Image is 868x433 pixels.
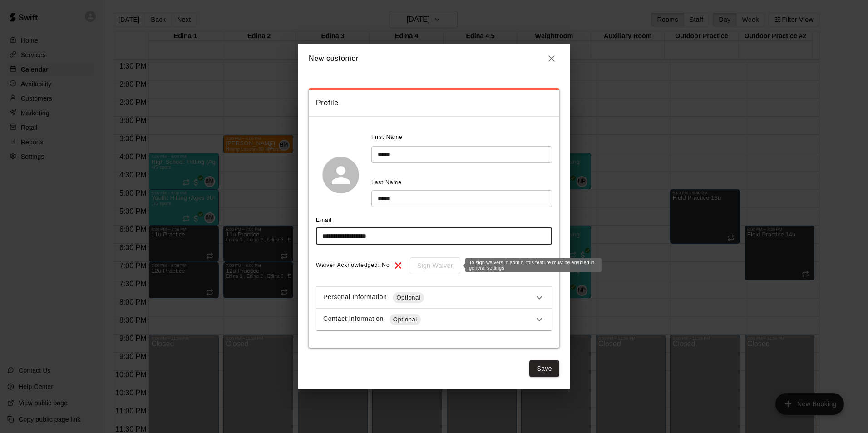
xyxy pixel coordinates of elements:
span: Optional [393,293,424,302]
div: Contact Information [323,314,534,325]
span: Last Name [371,179,402,186]
h6: New customer [309,53,359,64]
div: Contact InformationOptional [316,309,552,330]
span: Email [316,217,332,223]
span: Waiver Acknowledged: No [316,258,390,273]
div: To sign waivers in admin, this feature must be enabled in general settings [465,258,602,272]
span: Optional [390,315,421,324]
div: To sign waivers in admin, this feature must be enabled in general settings [404,257,460,274]
span: Profile [316,97,552,109]
button: Save [529,360,559,377]
div: Personal InformationOptional [316,287,552,309]
span: First Name [371,130,403,145]
div: Personal Information [323,292,534,303]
